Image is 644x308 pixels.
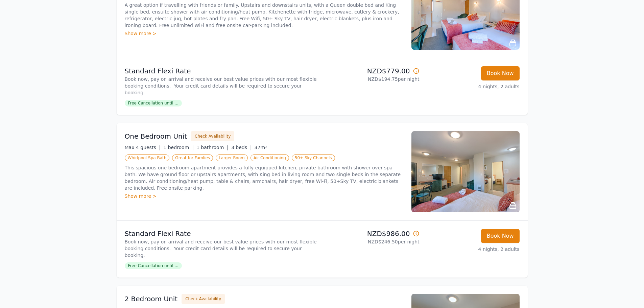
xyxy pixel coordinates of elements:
[125,164,403,191] p: This spacious one bedroom apartment provides a fully equipped kitchen, private bathroom with show...
[125,30,403,37] div: Show more >
[481,229,520,243] button: Book Now
[425,83,520,90] p: 4 nights, 2 adults
[251,155,289,161] span: Air Conditioning
[163,145,194,150] span: 1 bedroom |
[172,155,213,161] span: Great for Famlies
[481,66,520,80] button: Book Now
[231,145,252,150] span: 3 beds |
[125,262,182,269] span: Free Cancellation until ...
[125,100,182,106] span: Free Cancellation until ...
[292,155,335,161] span: 50+ Sky Channels
[425,246,520,253] p: 4 nights, 2 adults
[325,76,420,82] p: NZD$194.75 per night
[125,155,170,161] span: Whirlpool Spa Bath
[125,229,319,238] p: Standard Flexi Rate
[196,145,229,150] span: 1 bathroom |
[191,131,234,141] button: Check Availability
[325,238,420,245] p: NZD$246.50 per night
[125,132,187,141] h3: One Bedroom Unit
[125,2,403,29] p: A great option if travelling with friends or family. Upstairs and downstairs units, with a Queen ...
[325,66,420,76] p: NZD$779.00
[255,145,267,150] span: 37m²
[125,76,319,96] p: Book now, pay on arrival and receive our best value prices with our most flexible booking conditi...
[125,294,178,304] h3: 2 Bedroom Unit
[125,238,319,259] p: Book now, pay on arrival and receive our best value prices with our most flexible booking conditi...
[125,145,161,150] span: Max 4 guests |
[125,193,403,199] div: Show more >
[125,66,319,76] p: Standard Flexi Rate
[325,229,420,238] p: NZD$986.00
[182,294,225,304] button: Check Availability
[216,155,248,161] span: Larger Room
